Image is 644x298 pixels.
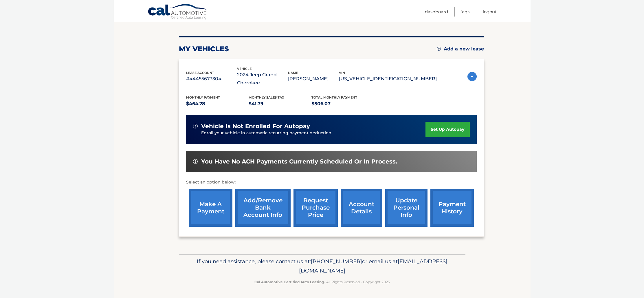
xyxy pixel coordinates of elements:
[339,75,437,83] p: [US_VEHICLE_IDENTIFICATION_NUMBER]
[311,95,357,99] span: Total Monthly Payment
[341,189,382,227] a: account details
[237,71,288,87] p: 2024 Jeep Grand Cherokee
[186,100,249,108] p: $464.28
[385,189,428,227] a: update personal info
[186,71,214,75] span: lease account
[483,7,497,17] a: Logout
[293,189,338,227] a: request purchase price
[437,47,441,51] img: add.svg
[311,100,374,108] p: $506.07
[179,45,229,53] h2: my vehicles
[148,4,208,21] a: Cal Automotive
[183,257,462,275] p: If you need assistance, please contact us at: or email us at
[288,71,298,75] span: name
[437,46,484,52] a: Add a new lease
[249,95,284,99] span: Monthly sales Tax
[425,7,448,17] a: Dashboard
[430,189,474,227] a: payment history
[201,158,397,165] span: You have no ACH payments currently scheduled or in process.
[186,179,477,186] p: Select an option below:
[311,258,362,265] span: [PHONE_NUMBER]
[189,189,232,227] a: make a payment
[460,7,470,17] a: FAQ's
[201,123,310,130] span: vehicle is not enrolled for autopay
[339,71,345,75] span: vin
[425,122,469,137] a: set up autopay
[193,124,198,128] img: alert-white.svg
[186,95,220,99] span: Monthly Payment
[237,67,252,71] span: vehicle
[235,189,291,227] a: Add/Remove bank account info
[183,279,462,285] p: - All Rights Reserved - Copyright 2025
[201,130,426,136] p: Enroll your vehicle in automatic recurring payment deduction.
[249,100,311,108] p: $41.79
[288,75,339,83] p: [PERSON_NAME]
[186,75,237,83] p: #44455673304
[299,258,447,274] span: [EMAIL_ADDRESS][DOMAIN_NAME]
[193,159,198,164] img: alert-white.svg
[254,280,324,284] strong: Cal Automotive Certified Auto Leasing
[467,72,477,81] img: accordion-active.svg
